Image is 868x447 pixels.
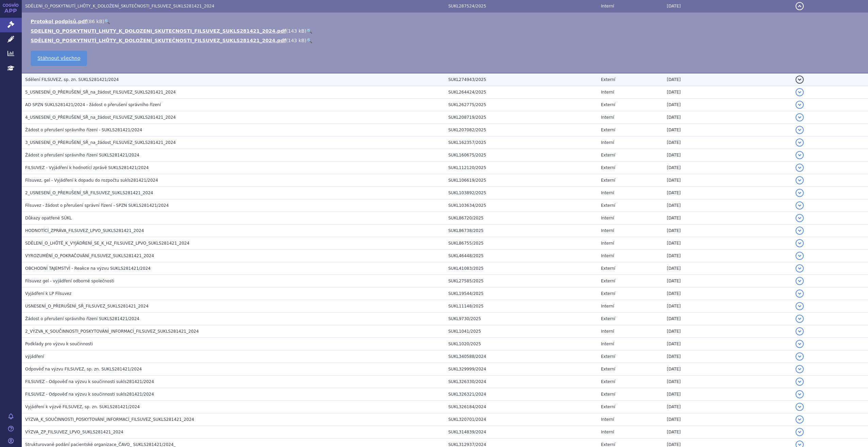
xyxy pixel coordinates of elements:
[445,325,598,338] td: SUKL1041/2025
[25,216,72,220] span: Důkazy opatřené SÚKL
[445,413,598,426] td: SUKL320701/2024
[104,19,110,24] a: 🔍
[664,174,792,187] td: [DATE]
[31,19,87,24] a: Protokol podpisů.pdf
[601,178,615,183] span: Externí
[601,304,614,309] span: Interní
[601,241,614,246] span: Interní
[796,189,804,197] button: detail
[796,327,804,335] button: detail
[601,392,615,397] span: Externí
[25,191,153,195] span: 2_USNESENÍ_O_PŘERUŠENÍ_SŘ_FILSUVEZ_SUKLS281421_2024
[445,287,598,300] td: SUKL19544/2025
[601,203,615,208] span: Externí
[25,266,151,271] span: OBCHODNÍ TAJEMSTVÍ - Reakce na výzvu SUKLS281421/2024
[796,365,804,373] button: detail
[796,315,804,323] button: detail
[445,199,598,212] td: SUKL103634/2025
[601,128,615,132] span: Externí
[25,178,158,183] span: Filsuvez, gel - Vyjádření k dopadu do rozpočtu sukls281421/2024
[796,126,804,134] button: detail
[445,187,598,199] td: SUKL103892/2025
[664,237,792,250] td: [DATE]
[796,403,804,411] button: detail
[306,28,312,34] a: 🔍
[445,124,598,136] td: SUKL207082/2025
[445,162,598,174] td: SUKL112120/2025
[601,4,614,9] span: Interní
[445,350,598,363] td: SUKL340588/2024
[445,300,598,313] td: SUKL11148/2025
[664,413,792,426] td: [DATE]
[25,165,149,170] span: FILSUVEZ - Vyjádření k hodnotící zprávě SUKLS281421/2024
[25,354,44,359] span: výjádření
[601,291,615,296] span: Externí
[796,378,804,386] button: detail
[796,151,804,159] button: detail
[445,250,598,262] td: SUKL46448/2025
[445,212,598,225] td: SUKL86720/2025
[31,28,286,34] a: SDELENI_O_POSKYTNUTI_LHUTY_K_DOLOZENI_SKUTECNOSTI_FILSUVEZ_SUKLS281421_2024.pdf
[601,279,615,283] span: Externí
[796,415,804,424] button: detail
[601,442,615,447] span: Externí
[664,363,792,376] td: [DATE]
[25,90,176,95] span: 5_USNESENÍ_O_PŘERUŠENÍ_SŘ_na_žádost_FILSUVEZ_SUKLS281421_2024
[664,99,792,111] td: [DATE]
[25,4,214,9] span: SDĚLENÍ_O_POSKYTNUTÍ_LHŮTY_K_DOLOŽENÍ_SKUTEČNOSTI_FILSUVEZ_SUKLS281421_2024
[664,401,792,413] td: [DATE]
[89,19,102,24] span: 86 kB
[31,28,861,34] li: ( )
[445,136,598,149] td: SUKL162357/2025
[664,136,792,149] td: [DATE]
[601,417,614,422] span: Interní
[664,250,792,262] td: [DATE]
[664,212,792,225] td: [DATE]
[445,237,598,250] td: SUKL86755/2025
[664,73,792,86] td: [DATE]
[664,350,792,363] td: [DATE]
[445,338,598,350] td: SUKL1020/2025
[664,86,792,99] td: [DATE]
[25,316,139,321] span: Žádost o přerušení správního řízení SUKLS281421/2024
[601,253,614,258] span: Interní
[25,228,144,233] span: HODNOTÍCÍ_ZPRÁVA_FILSUVEZ_LPVO_SUKLS281421_2024
[664,388,792,401] td: [DATE]
[601,153,615,158] span: Externí
[664,199,792,212] td: [DATE]
[601,329,614,334] span: Interní
[796,277,804,285] button: detail
[445,313,598,325] td: SUKL9730/2025
[796,352,804,361] button: detail
[25,404,140,409] span: Vyjádření k výzvě FILSUVEZ, sp. zn. SUKLS281421/2024
[796,201,804,210] button: detail
[796,428,804,436] button: detail
[601,102,615,107] span: Externí
[664,376,792,388] td: [DATE]
[664,325,792,338] td: [DATE]
[664,262,792,275] td: [DATE]
[445,111,598,124] td: SUKL208719/2025
[445,388,598,401] td: SUKL326321/2024
[25,115,176,120] span: 4_USNESENÍ_O_PŘERUŠENÍ_SŘ_na_žádost_FILSUVEZ_SUKLS281421_2024
[664,287,792,300] td: [DATE]
[601,354,615,359] span: Externí
[601,266,615,271] span: Externí
[445,376,598,388] td: SUKL326330/2024
[25,342,93,346] span: Podklady pro výzvu k součinnosti
[796,113,804,121] button: detail
[25,379,154,384] span: FILSUVEZ - Odpověď na výzvu k součinnosti sukls281421/2024
[445,86,598,99] td: SUKL264424/2025
[601,379,615,384] span: Externí
[664,187,792,199] td: [DATE]
[601,165,615,170] span: Externí
[664,338,792,350] td: [DATE]
[445,225,598,237] td: SUKL86738/2025
[25,392,154,397] span: FILSUVEZ - Odpověď na výzvu k součinnosti sukls281421/2024
[25,203,169,208] span: Filsuvez - žádost o přerušení správní řízení - SPZN SUKLS281421/2024
[445,426,598,438] td: SUKL314839/2024
[25,102,161,107] span: AD SPZN SUKLS281421/2024 - žádost o přerušení správního řízení
[25,279,114,283] span: Filsuvez gel - vyjádření odborné společnosti
[796,390,804,398] button: detail
[31,51,87,66] a: Stáhnout všechno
